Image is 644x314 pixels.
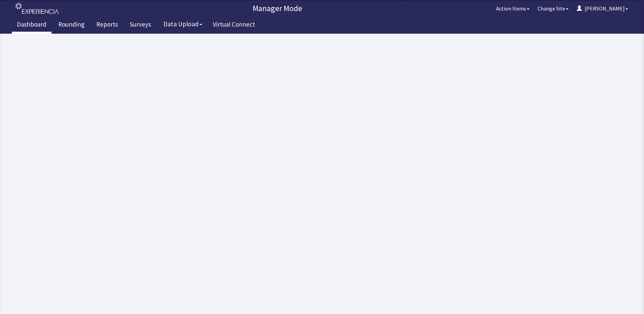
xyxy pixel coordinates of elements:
[159,18,206,30] button: Data Upload
[12,17,52,34] a: Dashboard
[534,2,573,15] button: Change Site
[91,17,123,34] a: Reports
[53,17,90,34] a: Rounding
[573,2,632,15] button: [PERSON_NAME]
[15,3,59,14] img: experiencia_logo.png
[62,3,492,14] p: Manager Mode
[208,17,260,34] a: Virtual Connect
[125,17,156,34] a: Surveys
[492,2,534,15] button: Action Items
